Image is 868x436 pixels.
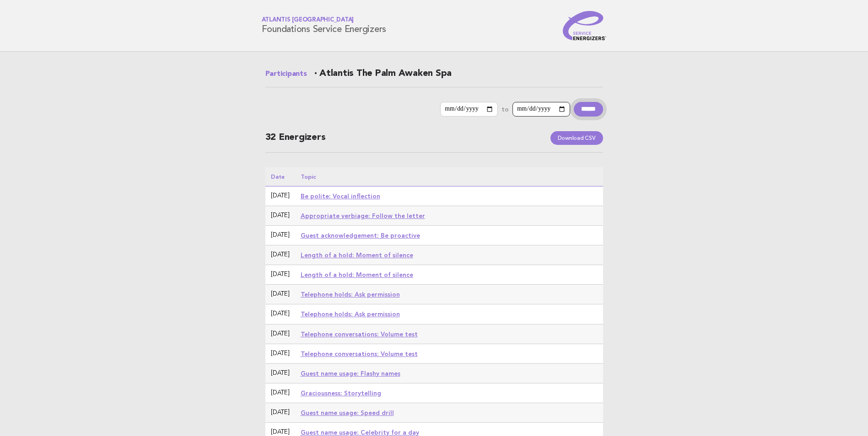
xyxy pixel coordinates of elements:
[265,68,603,87] h2: · Atlantis The Palm Awaken Spa
[265,245,295,265] td: [DATE]
[301,271,413,278] a: Length of a hold: Moment of silence
[265,131,603,153] h2: 32 Energizers
[301,389,381,397] a: Graciousness: Storytelling
[563,11,607,40] img: Service Energizers
[265,383,295,403] td: [DATE]
[265,344,295,363] td: [DATE]
[301,429,419,436] a: Guest name usage: Celebrity for a day
[301,212,425,219] a: Appropriate verbiage: Follow the letter
[265,304,295,324] td: [DATE]
[301,310,400,318] a: Telephone holds: Ask permission
[301,232,420,239] a: Guest acknowledgement: Be proactive
[301,291,400,298] a: Telephone holds: Ask permission
[301,350,418,357] a: Telephone conversations: Volume test
[265,265,295,285] td: [DATE]
[265,285,295,304] td: [DATE]
[301,251,413,259] a: Length of a hold: Moment of silence
[265,403,295,422] td: [DATE]
[550,131,603,145] a: Download CSV
[265,186,295,206] td: [DATE]
[501,105,509,113] label: to
[301,330,418,338] a: Telephone conversations: Volume test
[265,363,295,383] td: [DATE]
[301,409,394,416] a: Guest name usage: Speed drill
[265,69,307,80] a: Participants
[301,370,400,377] a: Guest name usage: Flashy names
[301,192,380,200] a: Be polite: Vocal inflection
[262,17,387,23] span: Atlantis [GEOGRAPHIC_DATA]
[262,17,387,34] h1: Foundations Service Energizers
[265,324,295,344] td: [DATE]
[295,167,603,186] th: Topic
[265,206,295,226] td: [DATE]
[265,226,295,245] td: [DATE]
[265,167,295,186] th: Date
